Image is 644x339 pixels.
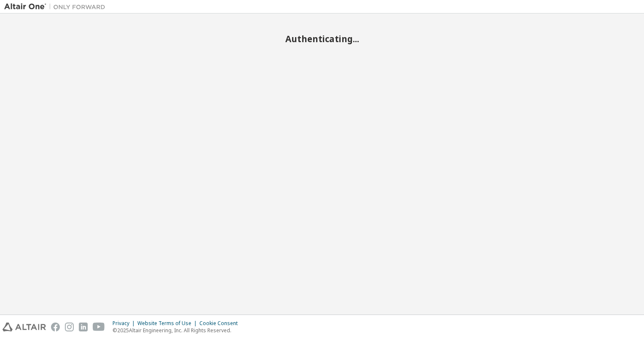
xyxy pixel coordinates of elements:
[79,323,88,331] img: linkedin.svg
[4,3,110,11] img: Altair One
[93,323,105,331] img: youtube.svg
[113,327,243,334] p: © 2025 Altair Engineering, Inc. All Rights Reserved.
[137,320,199,327] div: Website Terms of Use
[65,323,74,331] img: instagram.svg
[3,323,46,331] img: altair_logo.svg
[4,33,640,44] h2: Authenticating...
[51,323,60,331] img: facebook.svg
[199,320,243,327] div: Cookie Consent
[113,320,137,327] div: Privacy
